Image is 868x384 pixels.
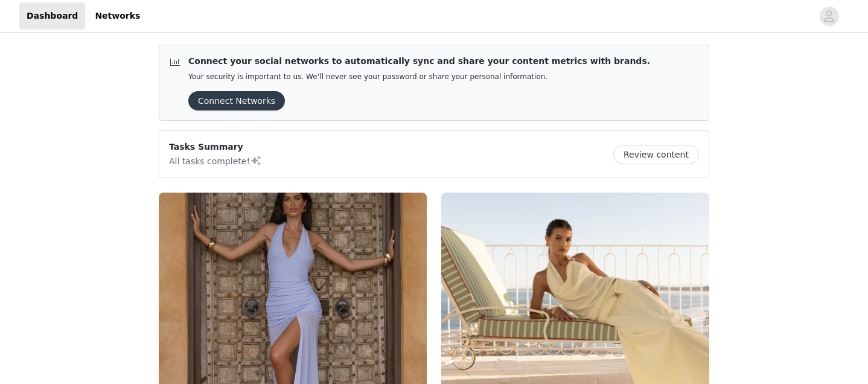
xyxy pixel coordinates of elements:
p: All tasks complete! [169,153,262,168]
a: Networks [88,2,147,30]
button: Review content [613,145,699,164]
p: Connect your social networks to automatically sync and share your content metrics with brands. [188,55,650,68]
a: Dashboard [19,2,85,30]
p: Tasks Summary [169,141,262,153]
button: Connect Networks [188,91,285,110]
p: Your security is important to us. We’ll never see your password or share your personal information. [188,72,650,82]
div: avatar [823,7,835,26]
